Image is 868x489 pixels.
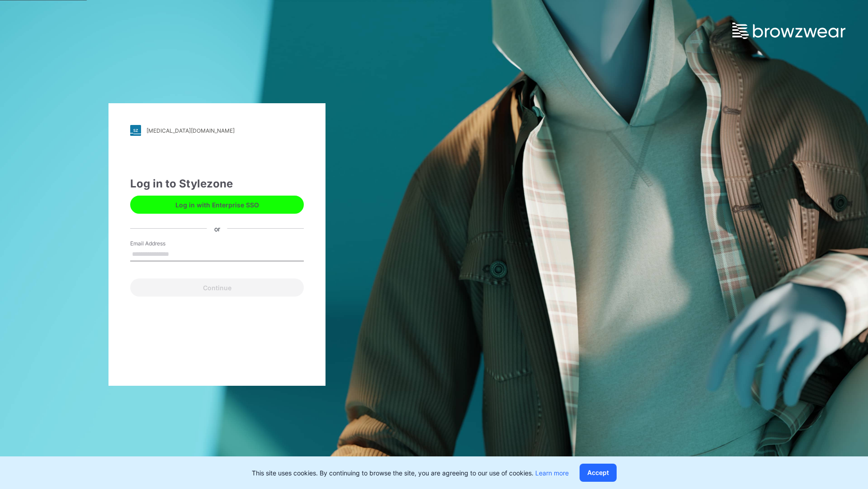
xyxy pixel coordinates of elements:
[146,127,235,134] div: [MEDICAL_DATA][DOMAIN_NAME]
[130,176,304,192] div: Log in to Stylezone
[130,240,193,248] label: Email Address
[207,224,227,233] div: or
[732,23,845,39] img: browzwear-logo.e42bd6dac1945053ebaf764b6aa21510.svg
[580,464,617,482] button: Accept
[130,125,304,136] a: [MEDICAL_DATA][DOMAIN_NAME]
[130,125,141,136] img: stylezone-logo.562084cfcfab977791bfbf7441f1a819.svg
[130,196,304,214] button: Log in with Enterprise SSO
[252,468,569,478] p: This site uses cookies. By continuing to browse the site, you are agreeing to our use of cookies.
[535,469,569,477] a: Learn more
